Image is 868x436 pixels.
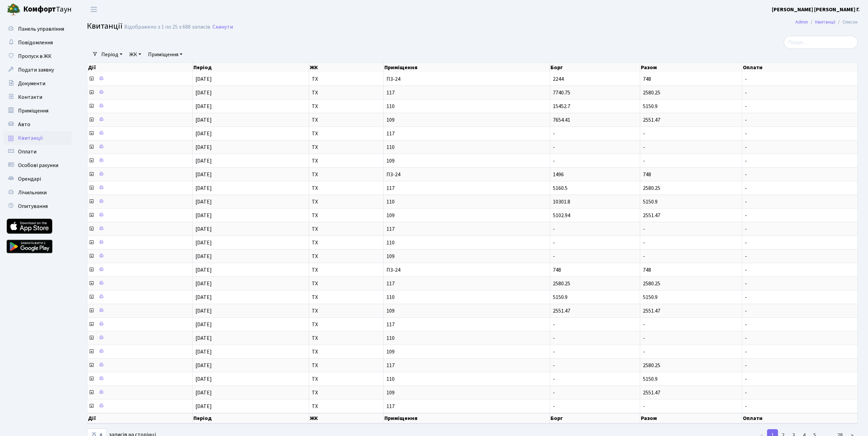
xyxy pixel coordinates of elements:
span: 109 [386,213,547,218]
span: - [745,104,855,109]
a: Контакти [3,90,72,104]
span: 748 [643,75,651,83]
a: ЖК [127,49,144,60]
th: ЖК [309,413,384,423]
span: - [745,145,855,150]
span: - [745,322,855,327]
a: Квитанції [815,18,835,26]
span: 109 [386,158,547,164]
span: - [745,376,855,382]
span: - [745,158,855,164]
a: Авто [3,118,72,131]
span: 110 [386,104,547,109]
span: - [553,157,555,165]
span: 1496 [553,171,564,178]
span: Оплати [18,148,36,155]
span: ТХ [312,185,381,191]
span: 2244 [553,75,564,83]
span: [DATE] [195,321,212,328]
span: 2580.25 [643,184,660,192]
span: - [553,389,555,396]
span: ТХ [312,349,381,355]
span: ТХ [312,281,381,286]
a: [PERSON_NAME] [PERSON_NAME] Г. [772,5,860,14]
a: Період [99,49,125,60]
span: 110 [386,240,547,245]
span: Подати заявку [18,66,54,74]
span: ТХ [312,226,381,232]
span: 2580.25 [643,362,660,369]
span: - [745,254,855,259]
span: ТХ [312,390,381,395]
span: - [745,240,855,245]
a: Приміщення [3,104,72,118]
a: Квитанції [3,131,72,145]
span: 7740.75 [553,89,570,96]
span: [DATE] [195,362,212,369]
th: Період [193,63,309,72]
span: Орендарі [18,175,41,183]
span: 5160.5 [553,184,568,192]
span: - [643,130,645,137]
span: [DATE] [195,280,212,287]
span: - [745,172,855,177]
span: - [643,144,645,151]
span: [DATE] [195,307,212,315]
span: ТХ [312,172,381,177]
span: [DATE] [195,116,212,124]
span: 5150.9 [643,294,658,301]
span: 117 [386,281,547,286]
th: Період [193,413,309,423]
span: Контакти [18,93,42,101]
span: [DATE] [195,375,212,383]
span: - [745,390,855,395]
span: 117 [386,131,547,136]
span: [DATE] [195,212,212,219]
a: Орендарі [3,172,72,186]
span: ТХ [312,404,381,409]
th: Оплати [742,63,858,72]
span: - [745,226,855,232]
span: - [553,403,555,410]
span: 2551.47 [643,212,660,219]
span: 109 [386,390,547,395]
span: 117 [386,226,547,232]
span: - [553,130,555,137]
span: 117 [386,404,547,409]
a: Опитування [3,199,72,213]
span: 2580.25 [643,89,660,96]
span: - [745,131,855,136]
li: Список [835,18,858,26]
span: [DATE] [195,266,212,274]
a: Пропуск в ЖК [3,49,72,63]
th: Дії [87,63,193,72]
div: Відображено з 1 по 25 з 688 записів. [124,24,211,30]
span: [DATE] [195,157,212,165]
span: П3-24 [386,172,547,177]
span: ТХ [312,240,381,245]
span: Пропуск в ЖК [18,52,52,60]
span: 2551.47 [643,389,660,396]
span: [DATE] [195,184,212,192]
span: 2551.47 [643,307,660,315]
span: - [643,321,645,328]
span: 15452.7 [553,103,570,110]
a: Оплати [3,145,72,159]
th: Борг [550,63,640,72]
span: [DATE] [195,348,212,356]
span: 5150.9 [643,375,658,383]
span: - [745,213,855,218]
span: [DATE] [195,144,212,151]
span: ТХ [312,158,381,164]
span: 5150.9 [643,103,658,110]
span: 748 [643,171,651,178]
span: Панель управління [18,25,64,33]
span: 110 [386,376,547,382]
span: ТХ [312,131,381,136]
span: 109 [386,308,547,314]
span: - [553,144,555,151]
img: logo.png [7,3,20,16]
span: - [553,225,555,233]
span: - [745,281,855,286]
